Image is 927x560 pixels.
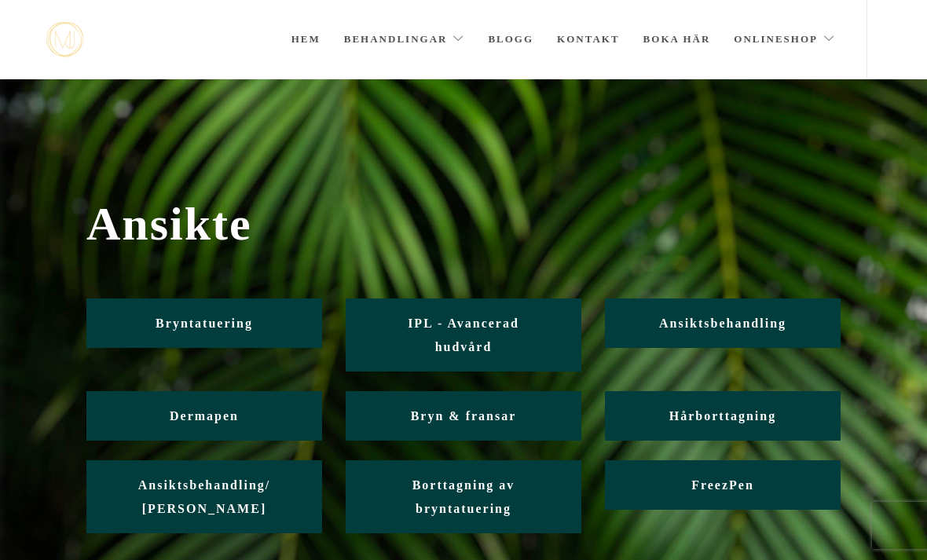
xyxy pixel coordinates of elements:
[346,298,581,372] a: IPL - Avancerad hudvård
[659,317,786,330] span: Ansiktsbehandling
[86,298,322,348] a: Bryntatuering
[605,391,841,441] a: Hårborttagning
[346,391,581,441] a: Bryn & fransar
[605,298,841,348] a: Ansiktsbehandling
[605,460,841,510] a: FreezPen
[46,22,83,57] img: mjstudio
[46,22,83,57] a: mjstudio mjstudio mjstudio
[86,460,322,533] a: Ansiktsbehandling/ [PERSON_NAME]
[346,460,581,533] a: Borttagning av bryntatuering
[156,317,253,330] span: Bryntatuering
[411,409,517,423] span: Bryn & fransar
[170,409,239,423] span: Dermapen
[138,478,271,515] span: Ansiktsbehandling/ [PERSON_NAME]
[691,478,754,492] span: FreezPen
[408,317,519,353] span: IPL - Avancerad hudvård
[86,391,322,441] a: Dermapen
[86,197,841,251] span: Ansikte
[669,409,776,423] span: Hårborttagning
[412,478,515,515] span: Borttagning av bryntatuering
